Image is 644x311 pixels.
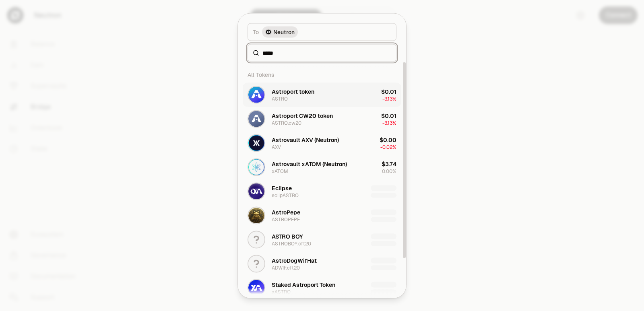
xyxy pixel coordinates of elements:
[272,119,301,126] div: ASTRO.cw20
[272,208,300,216] div: AstroPepe
[248,87,264,103] img: ASTRO Logo
[248,183,264,199] img: eclipASTRO Logo
[243,227,401,251] button: ASTRO BOYASTROBOY.cft20
[272,192,299,198] div: eclipASTRO
[272,168,288,174] div: xATOM
[381,111,396,119] div: $0.01
[272,264,300,271] div: ADWIF.cft20
[272,288,291,295] div: xASTRO
[248,280,264,296] img: xASTRO Logo
[273,28,295,36] span: Neutron
[272,240,311,247] div: ASTROBOY.cft20
[272,184,292,192] div: Eclipse
[272,87,314,95] div: Astroport token
[243,107,401,131] button: ASTRO.cw20 LogoAstroport CW20 tokenASTRO.cw20$0.01-3.13%
[248,159,264,175] img: xATOM Logo
[243,155,401,179] button: xATOM LogoAstrovault xATOM (Neutron)xATOM$3.740.00%
[248,23,396,41] button: ToNeutron LogoNeutron
[248,207,264,223] img: ASTROPEPE Logo
[243,82,401,107] button: ASTRO LogoAstroport tokenASTRO$0.01-3.13%
[382,160,396,168] div: $3.74
[380,136,396,144] div: $0.00
[272,232,303,240] div: ASTRO BOY
[243,66,401,82] div: All Tokens
[243,203,401,227] button: ASTROPEPE LogoAstroPepeASTROPEPE
[243,179,401,203] button: eclipASTRO LogoEclipseeclipASTRO
[272,95,288,102] div: ASTRO
[382,168,396,174] span: 0.00%
[243,131,401,155] button: AXV LogoAstrovault AXV (Neutron)AXV$0.00-0.02%
[248,111,264,127] img: ASTRO.cw20 Logo
[272,280,335,288] div: Staked Astroport Token
[272,256,317,264] div: AstroDogWifHat
[248,135,264,151] img: AXV Logo
[272,144,281,150] div: AXV
[243,276,401,300] button: xASTRO LogoStaked Astroport TokenxASTRO
[382,119,396,126] span: -3.13%
[272,136,339,144] div: Astrovault AXV (Neutron)
[266,29,271,34] img: Neutron Logo
[381,87,396,95] div: $0.01
[382,95,396,102] span: -3.13%
[272,160,347,168] div: Astrovault xATOM (Neutron)
[243,251,401,276] button: AstroDogWifHatADWIF.cft20
[272,111,333,119] div: Astroport CW20 token
[253,28,259,36] span: To
[272,216,300,222] div: ASTROPEPE
[380,144,396,150] span: -0.02%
